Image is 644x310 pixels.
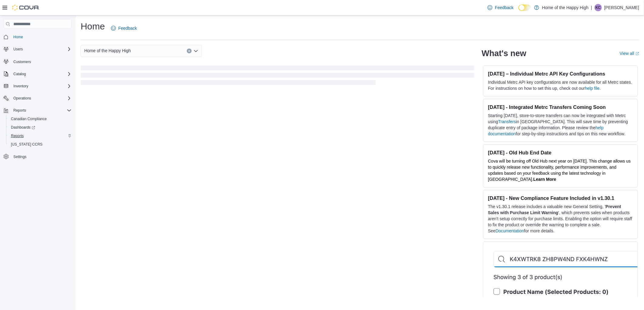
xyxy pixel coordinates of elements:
[11,83,31,90] button: Inventory
[4,30,72,177] nav: Complex example
[542,4,589,11] p: Home of the Happy High
[11,95,34,102] button: Operations
[11,45,25,53] button: Users
[12,5,39,11] img: Cova
[488,159,631,182] span: Cova will be turning off Old Hub next year on [DATE]. This change allows us to quickly release ne...
[11,33,25,41] a: Home
[11,70,72,78] span: Catalog
[11,133,24,138] span: Reports
[488,125,604,136] a: help documentation
[595,4,602,11] div: Kristin Coady
[488,104,633,110] h3: [DATE] - Integrated Metrc Transfers Coming Soon
[11,107,72,114] span: Reports
[496,228,524,233] a: Documentation
[11,83,72,90] span: Inventory
[518,11,519,11] span: Dark Mode
[11,107,29,114] button: Reports
[187,49,192,53] button: Clear input
[13,96,31,101] span: Operations
[518,5,531,11] input: Dark Mode
[488,204,633,234] p: The v1.30.1 release includes a valuable new General Setting, ' ', which prevents sales when produ...
[488,79,633,91] p: Individual Metrc API key configurations are now available for all Metrc states. For instructions ...
[13,35,23,39] span: Home
[604,4,639,11] p: [PERSON_NAME]
[8,132,72,140] span: Reports
[591,4,592,11] p: |
[13,154,26,159] span: Settings
[11,153,29,160] a: Settings
[482,49,526,58] h2: What's new
[8,141,45,148] a: [US_STATE] CCRS
[11,33,72,41] span: Home
[8,115,49,123] a: Canadian Compliance
[11,95,72,102] span: Operations
[118,25,137,31] span: Feedback
[109,22,139,34] a: Feedback
[6,132,74,140] button: Reports
[13,47,23,52] span: Users
[1,45,74,53] button: Users
[6,123,74,132] a: Dashboards
[11,58,72,65] span: Customers
[1,70,74,78] button: Catalog
[485,2,516,14] a: Feedback
[13,84,28,89] span: Inventory
[6,115,74,123] button: Canadian Compliance
[495,5,513,11] span: Feedback
[8,132,26,140] a: Reports
[11,45,72,53] span: Users
[8,124,38,131] a: Dashboards
[81,20,105,32] h1: Home
[488,204,621,215] strong: Prevent Sales with Purchase Limit Warning
[533,177,556,182] a: Learn More
[11,125,35,130] span: Dashboards
[8,141,72,148] span: Washington CCRS
[488,150,633,156] h3: [DATE] - Old Hub End Date
[8,124,72,131] span: Dashboards
[596,4,601,11] span: KC
[1,32,74,41] button: Home
[585,86,599,91] a: help file
[620,51,639,56] a: View allExternal link
[11,142,42,147] span: [US_STATE] CCRS
[193,49,198,53] button: Open list of options
[84,47,131,54] span: Home of the Happy High
[11,70,28,78] button: Catalog
[1,57,74,66] button: Customers
[488,71,633,77] h3: [DATE] – Individual Metrc API Key Configurations
[6,140,74,149] button: [US_STATE] CCRS
[498,119,516,124] a: Transfers
[488,113,633,137] p: Starting [DATE], store-to-store transfers can now be integrated with Metrc using in [GEOGRAPHIC_D...
[1,106,74,115] button: Reports
[13,108,26,113] span: Reports
[1,152,74,161] button: Settings
[636,52,639,56] svg: External link
[1,94,74,103] button: Operations
[11,153,72,160] span: Settings
[488,195,633,201] h3: [DATE] - New Compliance Feature Included in v1.30.1
[13,72,26,76] span: Catalog
[1,82,74,90] button: Inventory
[11,58,33,66] a: Customers
[8,115,72,123] span: Canadian Compliance
[11,116,47,121] span: Canadian Compliance
[13,59,31,64] span: Customers
[81,67,475,86] span: Loading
